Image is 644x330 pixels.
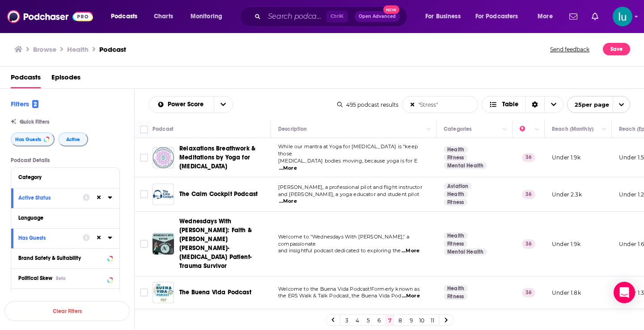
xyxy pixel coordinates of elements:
[67,45,89,54] h1: Health
[419,9,472,24] button: open menu
[20,119,49,125] span: Quick Filters
[153,233,174,255] img: Wednesdays With Watson: Faith & Trauma Amy Watson- PTSD Patient-Trauma Survivor
[444,285,468,292] a: Health
[18,174,106,180] div: Category
[153,184,174,205] a: The Calm Cockpit Podcast
[264,9,326,24] input: Search podcasts, credits, & more...
[11,100,38,108] h2: Filters
[18,255,105,261] div: Brand Safety & Suitability
[444,191,468,198] a: Health
[279,165,297,172] span: ...More
[18,232,83,243] button: Has Guests
[179,145,255,170] span: Relaxations Breathwork & Meditations by Yoga for [MEDICAL_DATA]
[51,70,80,88] span: Episodes
[552,240,580,248] p: Under 1.9k
[520,124,532,134] div: Power Score
[567,96,630,113] button: open menu
[364,315,373,326] a: 5
[278,292,401,299] span: the ERS Walk & Talk Podcast, the Buena Vida Pod
[140,240,148,248] span: Toggle select row
[525,96,544,113] div: Sort Direction
[359,14,396,19] span: Open Advanced
[603,43,630,55] button: Save
[444,199,467,206] a: Fitness
[279,198,297,205] span: ...More
[140,154,148,162] span: Toggle select row
[179,217,268,271] a: Wednesdays With [PERSON_NAME]: Faith & [PERSON_NAME] [PERSON_NAME]- [MEDICAL_DATA] Patient-Trauma...
[444,146,468,153] a: Health
[568,98,609,112] span: 25 per page
[278,158,417,164] span: [MEDICAL_DATA] bodies moving, because yoga is for E
[613,7,632,26] img: User Profile
[153,147,174,168] img: Relaxations Breathwork & Meditations by Yoga for Scleroderma
[66,137,80,142] span: Active
[402,247,419,255] span: ...More
[326,11,347,22] span: Ctrl K
[179,217,252,270] span: Wednesdays With [PERSON_NAME]: Faith & [PERSON_NAME] [PERSON_NAME]- [MEDICAL_DATA] Patient-Trauma...
[278,247,401,254] span: and insightful podcast dedicated to exploring the
[444,124,471,134] div: Categories
[191,10,222,23] span: Monitoring
[470,9,531,24] button: open menu
[179,288,251,297] a: The Buena Vida Podcast
[522,190,535,199] p: 36
[355,11,400,22] button: Open AdvancedNew
[278,286,419,292] span: Welcome to the Buena Vida Podcast!Formerly known as
[99,45,126,54] h3: Podcast
[475,10,518,23] span: For Podcasters
[11,70,41,88] a: Podcasts
[444,293,467,300] a: Fitness
[18,195,77,201] div: Active Status
[7,8,93,25] img: Podchaser - Follow, Share and Rate Podcasts
[353,315,362,326] a: 4
[522,239,535,248] p: 36
[425,10,461,23] span: For Business
[56,276,66,281] div: Beta
[444,162,487,169] a: Mental Health
[588,9,602,24] a: Show notifications dropdown
[532,124,542,135] button: Column Actions
[538,10,553,23] span: More
[342,315,351,326] a: 3
[531,9,564,24] button: open menu
[444,232,468,239] a: Health
[374,315,383,326] a: 6
[500,124,510,135] button: Column Actions
[179,190,258,199] a: The Calm Cockpit Podcast
[417,315,426,326] a: 10
[140,288,148,297] span: Toggle select row
[278,124,307,134] div: Description
[428,315,437,326] a: 11
[444,154,467,161] a: Fitness
[552,124,593,134] div: Reach (Monthly)
[444,183,472,190] a: Aviation
[482,96,563,113] h2: Choose View
[613,7,632,26] button: Show profile menu
[153,124,174,134] div: Podcast
[522,288,535,297] p: 36
[278,143,418,157] span: While our mantra at Yoga for [MEDICAL_DATA] is “keep those
[154,10,173,23] span: Charts
[18,252,112,263] button: Brand Safety & Suitability
[614,282,635,303] div: Open Intercom Messenger
[383,5,399,14] span: New
[18,272,112,284] button: Political SkewBeta
[18,215,106,221] div: Language
[149,96,233,113] h2: Choose List sort
[153,282,174,303] img: The Buena Vida Podcast
[179,190,258,198] span: The Calm Cockpit Podcast
[444,240,467,247] a: Fitness
[33,45,56,54] a: Browse
[599,124,610,135] button: Column Actions
[148,9,178,24] a: Charts
[32,100,38,108] span: 2
[337,101,398,108] div: 495 podcast results
[184,9,234,24] button: open menu
[248,6,416,27] div: Search podcasts, credits, & more...
[58,132,88,146] button: Active
[424,124,434,135] button: Column Actions
[552,154,580,161] p: Under 1.9k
